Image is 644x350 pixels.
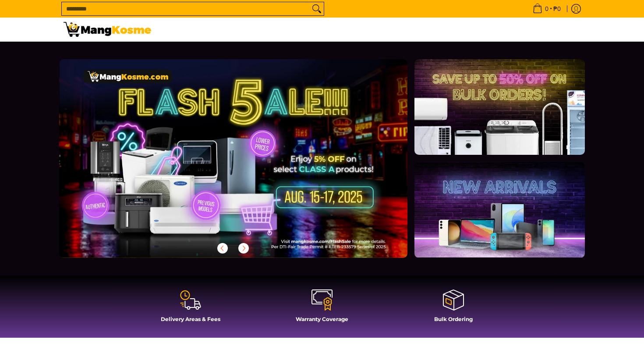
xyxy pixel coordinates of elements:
[392,289,515,329] a: Bulk Ordering
[160,18,580,41] nav: Main Menu
[392,316,515,322] h4: Bulk Ordering
[234,239,253,258] button: Next
[261,316,383,322] h4: Warranty Coverage
[129,289,252,329] a: Delivery Areas & Fees
[213,239,232,258] button: Previous
[64,22,151,37] img: Mang Kosme: Your Home Appliances Warehouse Sale Partner!
[261,289,383,329] a: Warranty Coverage
[530,4,563,14] span: •
[310,2,324,15] button: Search
[59,59,435,272] a: More
[552,6,562,12] span: ₱0
[129,316,252,322] h4: Delivery Areas & Fees
[544,6,550,12] span: 0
